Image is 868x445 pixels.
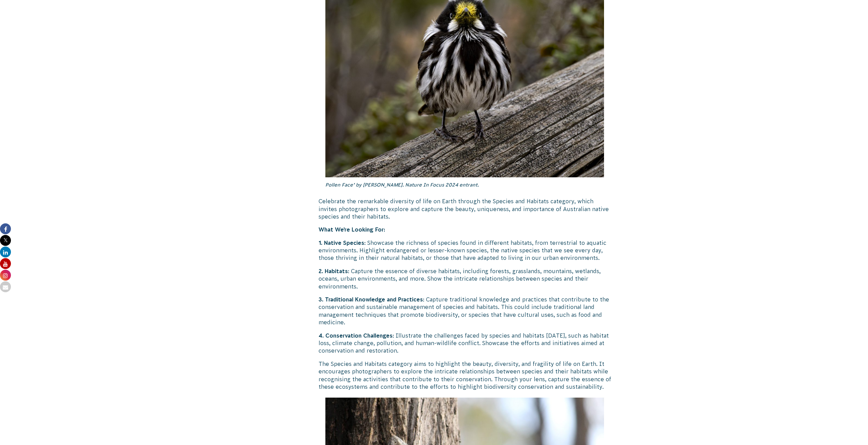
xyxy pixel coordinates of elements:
p: : Capture the essence of diverse habitats, including forests, grasslands, mountains, wetlands, oc... [319,267,611,290]
em: Pollen Face’ by [PERSON_NAME]. Nature In Focus 2024 entrant. [325,182,479,188]
p: : Capture traditional knowledge and practices that contribute to the conservation and sustainable... [319,296,611,326]
p: : Showcase the richness of species found in different habitats, from terrestrial to aquatic envir... [319,239,611,262]
p: Celebrate the remarkable diversity of life on Earth through the Species and Habitats category, wh... [319,197,611,220]
strong: What We’re Looking For: [319,226,385,233]
strong: 1. Native Species [319,240,364,246]
strong: 2. Habitats [319,268,348,274]
strong: 4. Conservation Challenges [319,332,393,339]
p: The Species and Habitats category aims to highlight the beauty, diversity, and fragility of life ... [319,360,611,391]
strong: 3. Traditional Knowledge and Practices [319,296,423,302]
p: : Illustrate the challenges faced by species and habitats [DATE], such as habitat loss, climate c... [319,332,611,355]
